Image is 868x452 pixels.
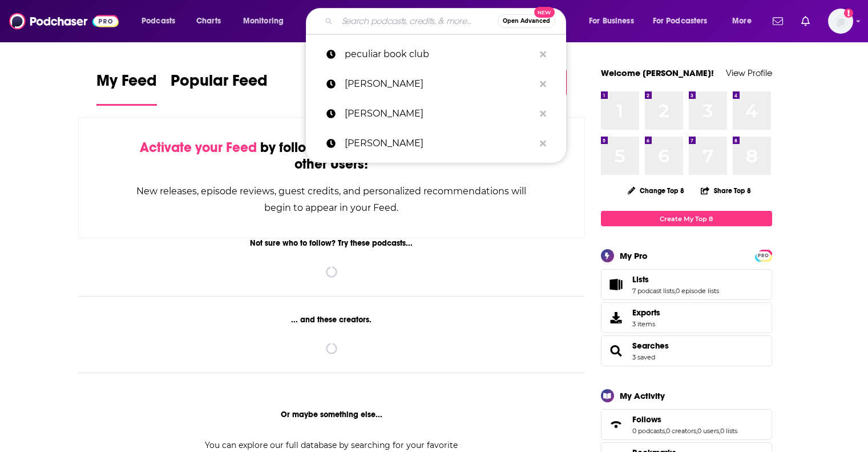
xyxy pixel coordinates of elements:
a: 7 podcast lists [632,287,675,295]
img: Podchaser - Follow, Share and Rate Podcasts [9,10,119,32]
a: Lists [632,274,719,285]
a: My Feed [96,71,157,106]
a: PRO [757,251,770,259]
a: Searches [632,341,669,351]
span: Podcasts [142,13,175,29]
p: gabrielle lyon [345,69,534,99]
button: Open AdvancedNew [498,14,555,28]
span: For Podcasters [653,13,708,29]
span: Exports [605,310,628,326]
span: New [534,7,555,18]
a: Show notifications dropdown [768,11,788,31]
div: My Activity [620,390,665,401]
span: Exports [632,307,660,318]
img: User Profile [828,9,853,34]
span: For Business [589,13,634,29]
span: My Feed [96,71,157,97]
span: , [719,427,720,435]
a: 3 saved [632,353,655,361]
div: by following Podcasts, Creators, Lists, and other Users! [136,139,528,173]
button: open menu [581,12,648,30]
button: Change Top 8 [621,183,692,198]
a: 0 creators [666,427,696,435]
span: Activate your Feed [140,139,257,156]
span: Popular Feed [171,71,268,97]
a: Searches [605,343,628,359]
div: ... and these creators. [78,315,586,325]
span: Lists [601,269,772,300]
a: [PERSON_NAME] [306,69,566,99]
a: 0 podcasts [632,427,665,435]
span: Follows [632,414,661,425]
div: Or maybe something else... [78,410,586,419]
a: Welcome [PERSON_NAME]! [601,67,714,78]
input: Search podcasts, credits, & more... [337,12,498,30]
span: More [732,13,752,29]
span: 3 items [632,320,660,328]
button: open menu [724,12,766,30]
p: peculiar book club [345,39,534,69]
a: Show notifications dropdown [797,11,814,31]
span: , [696,427,697,435]
a: peculiar book club [306,39,566,69]
a: [PERSON_NAME] [306,129,566,158]
a: Create My Top 8 [601,211,772,226]
span: , [665,427,666,435]
div: New releases, episode reviews, guest credits, and personalized recommendations will begin to appe... [136,183,528,216]
span: Logged in as Jlescht [828,9,853,34]
a: Follows [632,414,737,425]
a: 0 episode lists [676,287,719,295]
div: Search podcasts, credits, & more... [317,8,577,34]
a: Charts [189,12,228,30]
a: 0 lists [720,427,737,435]
button: open menu [134,12,190,30]
span: Follows [601,409,772,440]
p: robert mcfarlane [345,129,534,158]
span: , [675,287,676,295]
span: Searches [601,335,772,366]
button: Share Top 8 [700,179,752,202]
p: ed yong [345,99,534,129]
span: PRO [757,251,770,260]
button: Show profile menu [828,9,853,34]
span: Lists [632,274,649,285]
button: open menu [235,12,298,30]
a: Follows [605,417,628,433]
span: Charts [196,13,221,29]
a: Lists [605,277,628,293]
a: View Profile [726,67,772,78]
span: Open Advanced [503,18,550,24]
div: Not sure who to follow? Try these podcasts... [78,238,586,248]
a: 0 users [697,427,719,435]
svg: Add a profile image [844,9,853,18]
a: [PERSON_NAME] [306,99,566,129]
span: Monitoring [243,13,284,29]
a: Popular Feed [171,71,268,106]
a: Exports [601,302,772,333]
button: open menu [645,12,724,30]
div: My Pro [620,250,648,261]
